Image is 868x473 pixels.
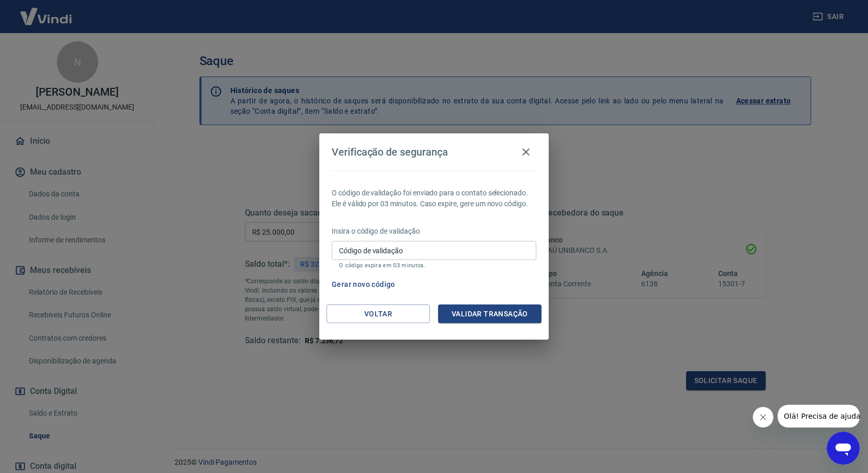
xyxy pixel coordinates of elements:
iframe: Fechar mensagem [753,407,773,428]
button: Voltar [327,304,430,324]
p: O código expira em 03 minutos. [339,262,529,269]
h4: Verificação de segurança [332,146,448,158]
iframe: Botão para abrir a janela de mensagens [827,432,860,465]
button: Gerar novo código [328,275,399,294]
span: Olá! Precisa de ajuda? [6,7,87,16]
iframe: Mensagem da empresa [778,405,860,428]
button: Validar transação [438,304,541,324]
p: O código de validação foi enviado para o contato selecionado. Ele é válido por 03 minutos. Caso e... [332,188,536,209]
p: Insira o código de validação [332,226,536,237]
